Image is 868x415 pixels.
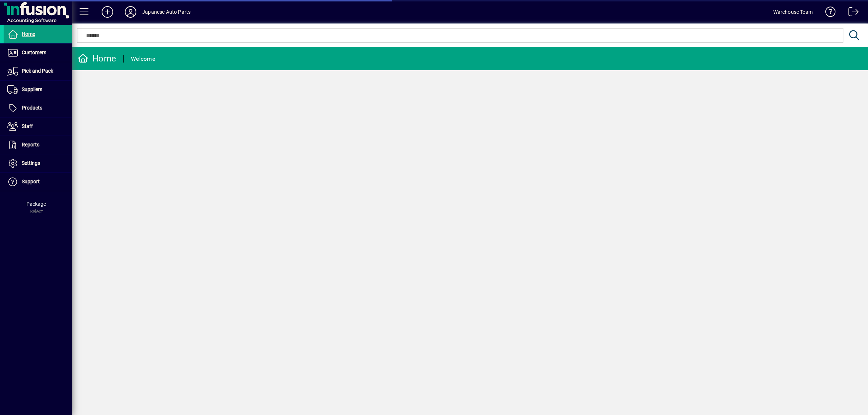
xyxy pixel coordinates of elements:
[96,5,119,18] button: Add
[4,62,72,80] a: Pick and Pack
[22,142,39,147] span: Reports
[4,154,72,172] a: Settings
[4,136,72,154] a: Reports
[22,68,53,74] span: Pick and Pack
[22,86,42,92] span: Suppliers
[4,99,72,117] a: Products
[4,44,72,62] a: Customers
[78,53,116,64] div: Home
[22,123,33,129] span: Staff
[820,1,836,25] a: Knowledge Base
[4,81,72,99] a: Suppliers
[843,1,859,25] a: Logout
[4,117,72,136] a: Staff
[22,50,46,55] span: Customers
[773,6,813,18] div: Warehouse Team
[22,105,42,111] span: Products
[119,5,142,18] button: Profile
[26,201,46,207] span: Package
[142,6,191,18] div: Japanese Auto Parts
[22,31,35,37] span: Home
[131,53,155,65] div: Welcome
[22,179,40,184] span: Support
[22,160,40,166] span: Settings
[4,173,72,191] a: Support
